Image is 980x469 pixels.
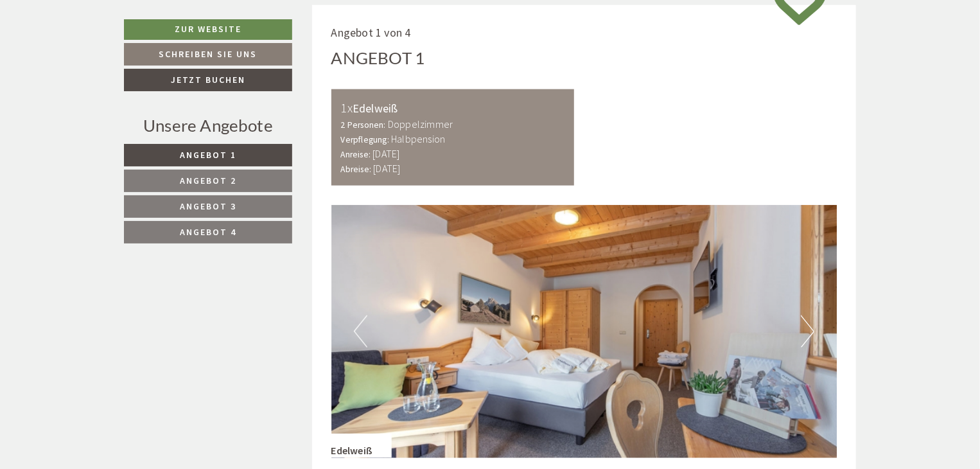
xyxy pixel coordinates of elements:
[180,226,236,238] span: Angebot 4
[341,164,372,175] small: Abreise:
[331,25,411,40] span: Angebot 1 von 4
[180,149,236,161] span: Angebot 1
[391,132,445,145] b: Halbpension
[124,69,292,91] a: Jetzt buchen
[331,46,425,70] div: Angebot 1
[180,175,236,186] span: Angebot 2
[10,35,210,75] div: Guten Tag, wie können wir Ihnen helfen?
[429,339,506,361] button: Senden
[20,38,204,48] div: [GEOGRAPHIC_DATA]
[124,43,292,66] a: Schreiben Sie uns
[372,147,399,160] b: [DATE]
[801,315,814,348] button: Next
[124,19,292,40] a: Zur Website
[331,205,837,458] img: image
[373,162,400,175] b: [DATE]
[222,10,284,32] div: Dienstag
[388,118,453,130] b: Doppelzimmer
[341,134,389,145] small: Verpflegung:
[354,315,367,348] button: Previous
[341,99,565,118] div: Edelweiß
[341,119,386,130] small: 2 Personen:
[180,200,236,212] span: Angebot 3
[341,149,371,160] small: Anreise:
[20,63,204,72] small: 21:16
[124,114,292,137] div: Unsere Angebote
[341,100,353,116] b: 1x
[331,434,392,458] div: Edelweiß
